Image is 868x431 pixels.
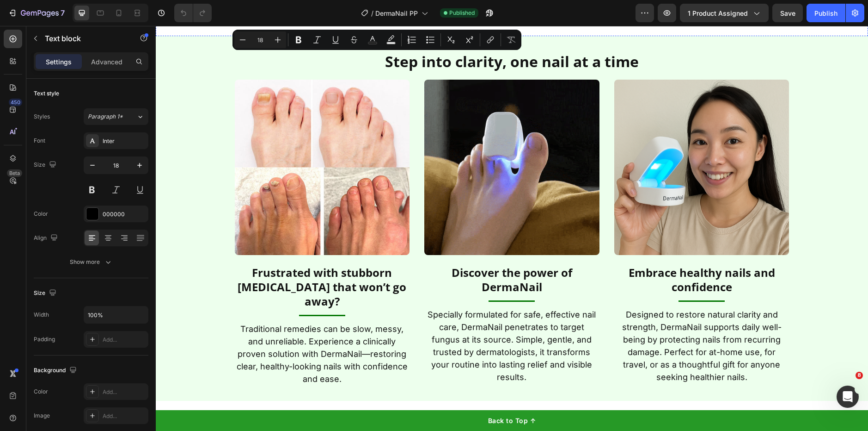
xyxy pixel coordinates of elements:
p: Designed to restore natural clarity and strength, DermaNail supports daily well-being by protecti... [459,282,633,357]
div: Size [34,287,58,300]
div: Size [34,159,58,171]
button: 7 [4,4,69,22]
span: Paragraph 1* [88,112,123,121]
button: 1 product assigned [680,4,769,22]
div: Text style [34,89,59,98]
div: 000000 [103,210,146,219]
div: Add... [103,336,146,344]
div: Back to Top ↑ [332,390,380,400]
span: / [371,8,373,18]
span: 1 product assigned [688,8,748,18]
div: Background [34,364,79,377]
div: Font [34,137,45,145]
iframe: Design area [156,26,868,431]
span: 8 [856,372,863,379]
p: Specially formulated for safe, effective nail care, DermaNail penetrates to target fungus at its ... [269,282,443,357]
div: Styles [34,112,50,121]
p: Advanced [91,57,122,67]
div: Align [34,232,60,244]
p: Text block [45,33,123,44]
button: Publish [807,4,845,22]
span: DermaNail PP [375,8,418,18]
div: Color [34,210,48,218]
div: Color [34,387,48,396]
button: Save [772,4,803,22]
button: Show more [34,254,148,270]
div: Add... [103,412,146,420]
div: Inter [103,137,146,145]
p: Settings [46,57,72,67]
h2: Embrace healthy nails and confidence [458,238,634,269]
div: Publish [814,8,837,18]
h2: Discover the power of DermaNail [269,238,444,269]
img: gempages_510724225498088250-1d9259d8-e490-4231-a542-d54aa72a9173.webp [269,54,444,229]
div: Undo/Redo [174,4,212,22]
div: 450 [9,99,22,106]
div: Width [34,311,49,319]
div: Image [34,412,50,420]
span: Published [449,9,475,17]
div: Show more [70,257,113,267]
span: Save [780,9,795,17]
div: Add... [103,388,146,396]
button: Paragraph 1* [84,108,148,125]
p: 7 [61,7,65,19]
div: Editor contextual toolbar [232,30,521,50]
div: Padding [34,335,55,344]
iframe: Intercom live chat [837,386,859,408]
img: gempages_510724225498088250-a5353cbc-763f-4e1a-99b7-938f87f5edbc.png [458,54,634,229]
input: Auto [84,306,148,323]
div: Beta [7,169,22,177]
